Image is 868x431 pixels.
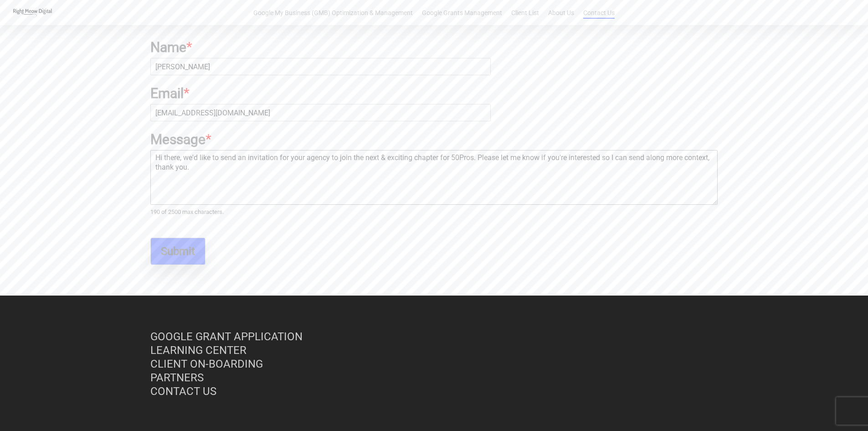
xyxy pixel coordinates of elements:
[150,238,205,265] button: Submit
[150,130,718,148] label: Message
[150,385,216,398] a: CONTACT US
[150,38,718,56] label: Name
[253,8,413,17] a: Google My Business (GMB) Optimization & Management
[583,8,615,17] a: Contact Us
[548,8,574,17] a: About Us
[150,330,303,343] a: GOOGLE GRANT APPLICATION
[150,84,718,102] label: Email
[150,358,263,370] a: CLIENT ON-BOARDING
[511,8,539,17] a: Client List
[150,371,204,384] a: PARTNERS
[150,208,718,216] div: 190 of 2500 max characters.
[150,344,247,357] a: LEARNING CENTER
[422,8,502,17] a: Google Grants Management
